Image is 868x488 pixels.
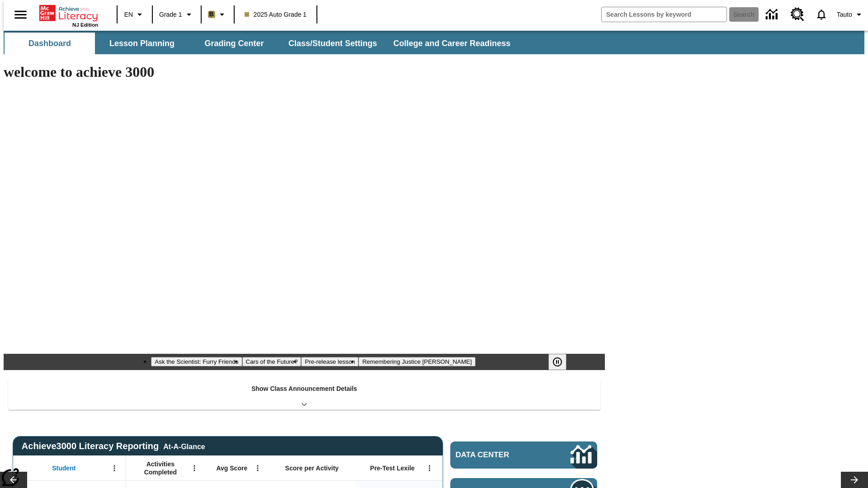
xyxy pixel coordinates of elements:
[245,10,307,19] span: 2025 Auto Grade 1
[188,461,201,475] button: Open Menu
[386,33,518,54] button: College and Career Readiness
[72,22,98,28] span: NJ Edition
[189,33,279,54] button: Grading Center
[281,33,384,54] button: Class/Student Settings
[810,3,833,26] a: Notifications
[108,461,121,475] button: Open Menu
[39,4,98,22] a: Home
[52,464,75,472] span: Student
[837,10,852,19] span: Tauto
[785,2,810,27] a: Resource Center, Will open in new tab
[450,441,597,469] a: Data Center
[124,10,133,19] span: EN
[456,450,540,460] span: Data Center
[151,357,242,366] button: Slide 1 Ask the Scientist: Furry Friends
[251,384,357,394] p: Show Class Announcement Details
[251,461,264,475] button: Open Menu
[7,1,34,28] button: Open side menu
[833,6,868,23] button: Profile/Settings
[5,33,95,54] button: Dashboard
[602,7,726,22] input: search field
[359,357,475,366] button: Slide 4 Remembering Justice O'Connor
[370,464,415,472] span: Pre-Test Lexile
[301,357,359,366] button: Slide 3 Pre-release lesson
[548,354,576,370] div: Pause
[285,464,339,472] span: Score per Activity
[423,461,436,475] button: Open Menu
[8,379,600,410] div: Show Class Announcement Details
[209,9,214,20] span: B
[159,10,182,19] span: Grade 1
[120,6,149,23] button: Language: EN, Select a language
[163,441,205,451] div: At-A-Glance
[216,464,247,472] span: Avg Score
[204,6,231,23] button: Boost Class color is light brown. Change class color
[242,357,302,366] button: Slide 2 Cars of the Future?
[97,33,187,54] button: Lesson Planning
[4,64,605,80] h1: welcome to achieve 3000
[131,460,190,476] span: Activities Completed
[4,33,519,54] div: SubNavbar
[22,441,205,451] span: Achieve3000 Literacy Reporting
[156,6,198,23] button: Grade: Grade 1, Select a grade
[548,354,566,370] button: Pause
[39,3,98,28] div: Home
[760,2,785,27] a: Data Center
[841,472,868,488] button: Lesson carousel, Next
[4,31,864,54] div: SubNavbar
